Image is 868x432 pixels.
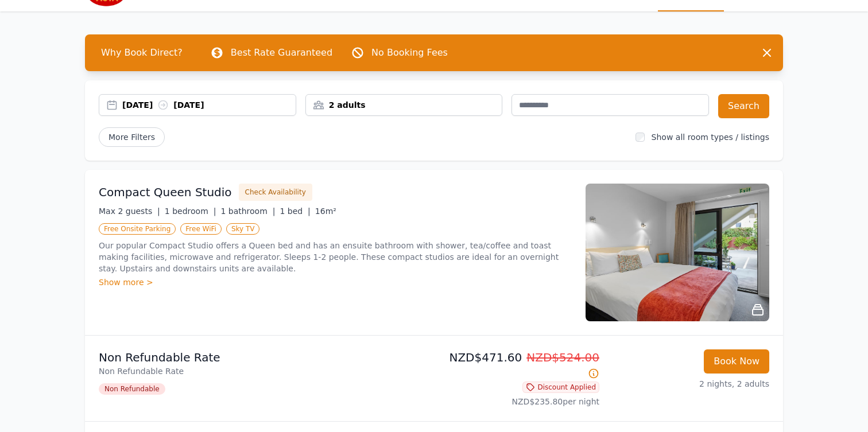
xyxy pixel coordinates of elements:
[526,351,599,364] span: NZD$524.00
[92,41,192,64] span: Why Book Direct?
[315,207,336,216] span: 16m²
[522,382,599,393] span: Discount Applied
[99,127,165,147] span: More Filters
[99,277,572,288] div: Show more >
[439,396,599,407] p: NZD$235.80 per night
[99,349,429,365] p: Non Refundable Rate
[239,184,312,201] button: Check Availability
[165,207,216,216] span: 1 bedroom |
[718,94,769,118] button: Search
[704,349,769,373] button: Book Now
[220,207,275,216] span: 1 bathroom |
[280,207,310,216] span: 1 bed |
[371,46,448,60] p: No Booking Fees
[231,46,332,60] p: Best Rate Guaranteed
[306,99,502,111] div: 2 adults
[180,223,222,235] span: Free WiFi
[439,349,599,382] p: NZD$471.60
[99,184,232,200] h3: Compact Queen Studio
[122,99,296,111] div: [DATE] [DATE]
[99,365,429,377] p: Non Refundable Rate
[226,223,260,235] span: Sky TV
[99,240,572,274] p: Our popular Compact Studio offers a Queen bed and has an ensuite bathroom with shower, tea/coffee...
[99,207,160,216] span: Max 2 guests |
[609,378,769,390] p: 2 nights, 2 adults
[99,383,165,395] span: Non Refundable
[652,133,769,142] label: Show all room types / listings
[99,223,176,235] span: Free Onsite Parking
